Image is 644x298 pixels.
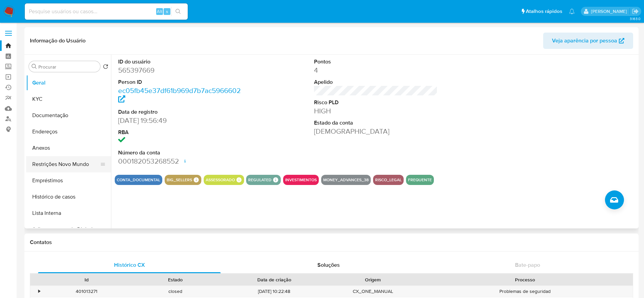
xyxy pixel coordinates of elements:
[314,78,438,86] dt: Apelido
[314,58,438,66] dt: Pontos
[314,119,438,127] dt: Estado da conta
[47,276,126,283] div: Id
[38,288,40,295] div: •
[38,64,97,70] input: Procurar
[118,58,242,66] dt: ID do usuário
[632,8,639,15] a: Sair
[26,75,111,91] button: Geral
[118,149,242,156] dt: Número da conta
[552,33,617,49] span: Veja aparência por pessoa
[114,261,145,269] span: Histórico CX
[26,91,111,107] button: KYC
[543,33,633,49] button: Veja aparência por pessoa
[333,276,413,283] div: Origem
[118,156,242,166] dd: 000182053268552
[314,127,438,136] dd: [DEMOGRAPHIC_DATA]
[30,239,633,246] h1: Contatos
[30,37,86,44] h1: Informação do Usuário
[526,8,562,15] span: Atalhos rápidos
[418,286,633,297] div: Problemas de seguridad
[314,66,438,75] dd: 4
[317,261,340,269] span: Soluções
[591,8,629,15] p: eduardo.dutra@mercadolivre.com
[220,286,329,297] div: [DATE] 10:22:48
[329,286,418,297] div: CX_ONE_MANUAL
[136,276,215,283] div: Estado
[26,124,111,140] button: Endereços
[26,189,111,205] button: Histórico de casos
[26,156,106,172] button: Restrições Novo Mundo
[515,261,540,269] span: Bate-papo
[118,66,242,75] dd: 565397669
[26,172,111,189] button: Empréstimos
[225,276,324,283] div: Data de criação
[103,64,108,71] button: Retornar ao pedido padrão
[118,129,242,136] dt: RBA
[422,276,628,283] div: Processo
[26,205,111,221] button: Lista Interna
[25,7,188,16] input: Pesquise usuários ou casos...
[569,8,575,14] a: Notificações
[166,8,168,15] span: s
[118,78,242,86] dt: Person ID
[32,64,37,69] button: Procurar
[118,108,242,116] dt: Data de registro
[131,286,220,297] div: closed
[26,140,111,156] button: Anexos
[314,106,438,116] dd: HIGH
[171,7,185,16] button: search-icon
[118,116,242,125] dd: [DATE] 19:56:49
[26,107,111,124] button: Documentação
[314,99,438,106] dt: Risco PLD
[42,286,131,297] div: 401013271
[118,86,241,105] a: ec05fb45e37df61b969d7b7ac5966602
[157,8,162,15] span: Alt
[26,221,111,238] button: Adiantamentos de Dinheiro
